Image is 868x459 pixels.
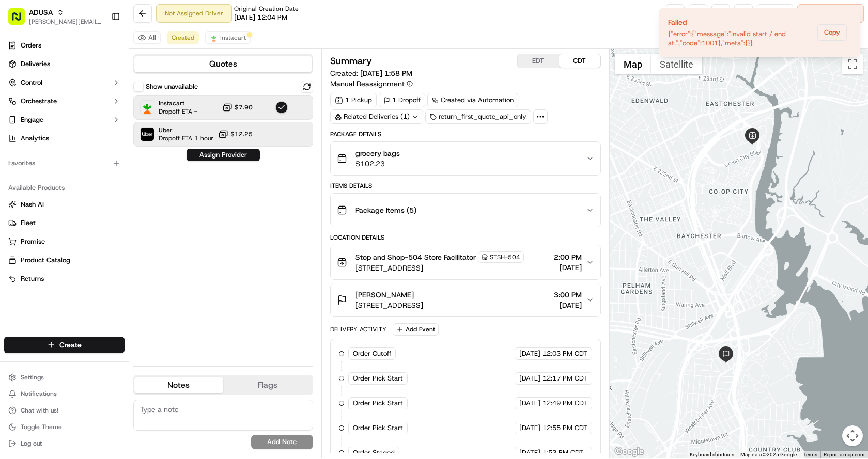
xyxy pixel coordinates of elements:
button: $7.90 [222,102,253,113]
div: We're available if you need us! [35,109,131,117]
span: [STREET_ADDRESS] [355,263,524,273]
div: {"error":{"message":"Invalid start / end at.","code":1001},"meta":{}} [668,29,813,48]
a: Product Catalog [8,256,120,265]
span: Product Catalog [21,256,70,265]
button: Fleet [4,215,125,231]
button: Chat with us! [4,403,125,418]
div: Package Details [330,130,601,138]
span: Dropoff ETA - [159,107,197,116]
span: Instacart [220,34,246,42]
span: [DATE] [554,300,582,310]
span: Manual Reassignment [330,78,405,89]
a: Powered byPylon [73,175,125,183]
span: [DATE] [519,374,540,383]
span: Returns [21,274,44,283]
span: 12:17 PM CDT [542,374,587,383]
img: Instacart [141,101,154,114]
span: Order Staged [353,448,395,457]
img: Uber [141,128,154,141]
div: Start new chat [35,99,169,109]
button: Package Items (5) [331,194,600,227]
span: 2:00 PM [554,252,582,262]
span: Control [21,78,42,87]
img: profile_instacart_ahold_partner.png [210,34,218,42]
button: Control [4,74,125,91]
div: Related Deliveries (1) [330,109,423,124]
span: Settings [21,373,44,382]
span: Deliveries [21,59,50,69]
span: Created [172,34,194,42]
span: [STREET_ADDRESS] [355,300,423,310]
a: Fleet [8,218,120,228]
span: Order Pick Start [353,423,403,433]
a: Promise [8,237,120,246]
span: Log out [21,439,42,448]
span: $12.25 [230,130,253,138]
button: Promise [4,233,125,250]
button: Flags [223,377,312,393]
span: 1:53 PM CDT [542,448,583,457]
span: Order Pick Start [353,399,403,408]
div: Failed [668,17,813,27]
span: Map data ©2025 Google [740,452,797,457]
button: Quotes [134,56,312,72]
span: Original Creation Date [234,5,299,13]
span: Analytics [21,134,49,143]
button: [PERSON_NAME][STREET_ADDRESS]3:00 PM[DATE] [331,283,600,316]
button: All [133,31,161,44]
span: [DATE] [519,349,540,358]
span: [DATE] [519,423,540,433]
div: Delivery Activity [330,325,386,334]
button: Show street map [615,54,651,74]
div: Items Details [330,182,601,190]
button: Instacart [205,31,251,44]
button: Map camera controls [842,425,863,446]
img: 1736555255976-a54dd68f-1ca7-489b-9aae-adbdc363a1c4 [10,99,29,117]
a: Orders [4,37,125,54]
a: Terms (opens in new tab) [803,452,817,457]
button: Toggle Theme [4,420,125,434]
button: Created [167,31,199,44]
span: Chat with us! [21,406,58,415]
span: 12:49 PM CDT [542,399,587,408]
button: ADUSA[PERSON_NAME][EMAIL_ADDRESS][PERSON_NAME][DOMAIN_NAME] [4,4,107,29]
button: Create [4,337,125,353]
span: Create [59,340,82,350]
a: Returns [8,274,120,283]
span: Instacart [159,99,197,107]
span: [DATE] [554,262,582,273]
span: Order Cutoff [353,349,391,358]
div: 💻 [87,151,96,159]
button: CDT [559,54,600,68]
span: Order Pick Start [353,374,403,383]
button: Settings [4,370,125,385]
button: $12.25 [218,129,253,139]
button: Add Event [393,323,439,336]
span: grocery bags [355,148,400,159]
button: ADUSA [29,7,53,18]
span: Created: [330,68,412,78]
span: Promise [21,237,45,246]
span: STSH-504 [490,253,520,261]
span: $7.90 [235,103,253,112]
a: Created via Automation [427,93,518,107]
div: 1 Dropoff [379,93,425,107]
span: Toggle Theme [21,423,62,431]
span: Uber [159,126,213,134]
div: Favorites [4,155,125,171]
img: Nash [10,10,31,31]
span: 12:03 PM CDT [542,349,587,358]
div: return_first_quote_api_only [425,109,531,124]
button: Returns [4,271,125,287]
button: grocery bags$102.23 [331,142,600,175]
label: Show unavailable [146,82,198,91]
span: [DATE] [519,399,540,408]
span: [PERSON_NAME][EMAIL_ADDRESS][PERSON_NAME][DOMAIN_NAME] [29,18,103,26]
button: Engage [4,112,125,128]
button: Notifications [4,387,125,401]
a: 💻API Documentation [83,146,170,164]
div: 📗 [10,151,19,159]
div: 1 Pickup [330,93,377,107]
